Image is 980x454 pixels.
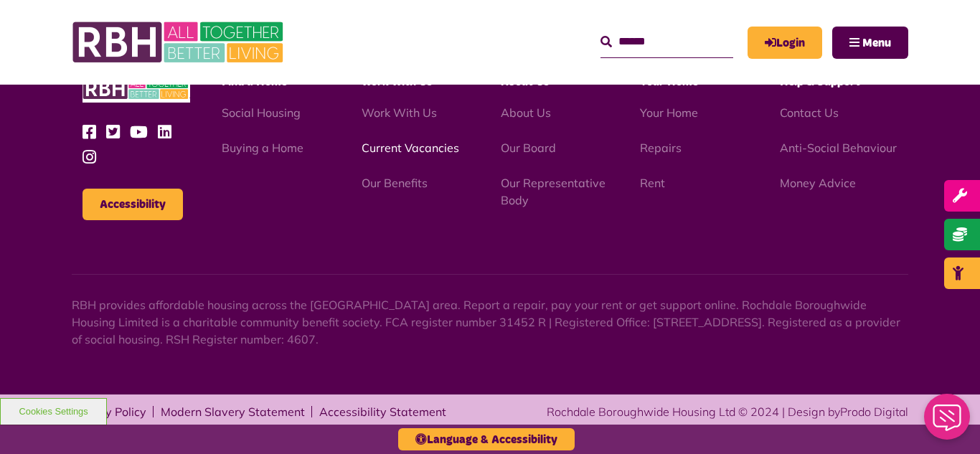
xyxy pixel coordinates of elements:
a: Money Advice [780,176,856,190]
p: RBH provides affordable housing across the [GEOGRAPHIC_DATA] area. Report a repair, pay your rent... [72,296,908,348]
button: Accessibility [83,189,183,220]
input: Search [600,27,733,57]
a: Anti-Social Behaviour [780,141,897,155]
a: Privacy Policy [72,406,146,417]
button: Navigation [832,27,908,59]
a: Current Vacancies [362,141,459,155]
a: Contact Us [780,105,839,120]
a: Modern Slavery Statement - open in a new tab [161,406,305,417]
a: Prodo Digital - open in a new tab [840,405,908,419]
img: RBH [83,75,190,103]
a: Your Home [640,105,698,120]
a: MyRBH [748,27,822,59]
img: RBH [72,14,287,70]
iframe: Netcall Web Assistant for live chat [915,389,980,454]
a: Our Representative Body [501,176,606,207]
a: Our Board [501,141,556,155]
a: Social Housing - open in a new tab [222,105,301,120]
a: Rent [640,176,665,190]
a: Repairs [640,141,682,155]
span: Menu [862,37,891,49]
a: Work With Us [362,105,437,120]
a: Buying a Home [222,141,303,155]
a: Accessibility Statement [319,406,446,417]
button: Language & Accessibility [398,428,575,450]
a: Our Benefits [362,176,428,190]
div: Rochdale Boroughwide Housing Ltd © 2024 | Design by [547,403,908,420]
a: About Us [501,105,551,120]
